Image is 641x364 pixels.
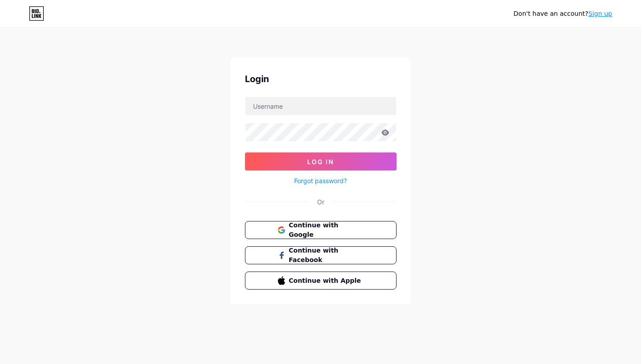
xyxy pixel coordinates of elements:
button: Continue with Google [245,221,397,239]
span: Log In [307,158,334,166]
a: Forgot password? [294,176,347,185]
div: Login [245,72,397,86]
span: Continue with Apple [289,276,363,286]
button: Log In [245,152,397,170]
a: Sign up [588,10,612,17]
button: Continue with Facebook [245,246,397,264]
input: Username [245,97,396,115]
span: Continue with Google [289,221,363,240]
span: Continue with Facebook [289,246,363,265]
div: Don't have an account? [513,9,612,18]
div: Or [317,197,324,207]
button: Continue with Apple [245,272,397,290]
